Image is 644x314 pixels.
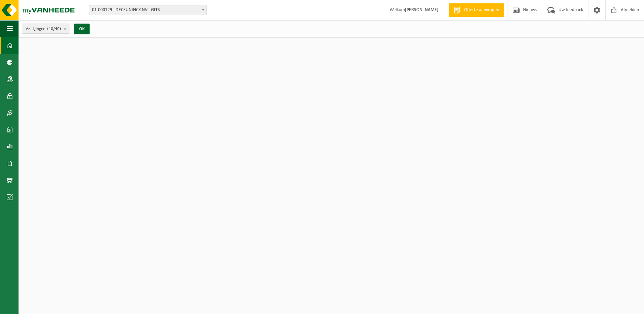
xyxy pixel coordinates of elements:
span: Vestigingen [26,24,61,34]
span: Offerte aanvragen [462,7,501,13]
span: 01-000129 - DECEUNINCK NV - GITS [89,5,206,15]
a: Offerte aanvragen [449,3,504,17]
button: OK [74,24,90,34]
count: (40/40) [47,27,61,31]
span: 01-000129 - DECEUNINCK NV - GITS [89,5,207,15]
button: Vestigingen(40/40) [22,24,70,34]
strong: [PERSON_NAME] [405,7,439,12]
